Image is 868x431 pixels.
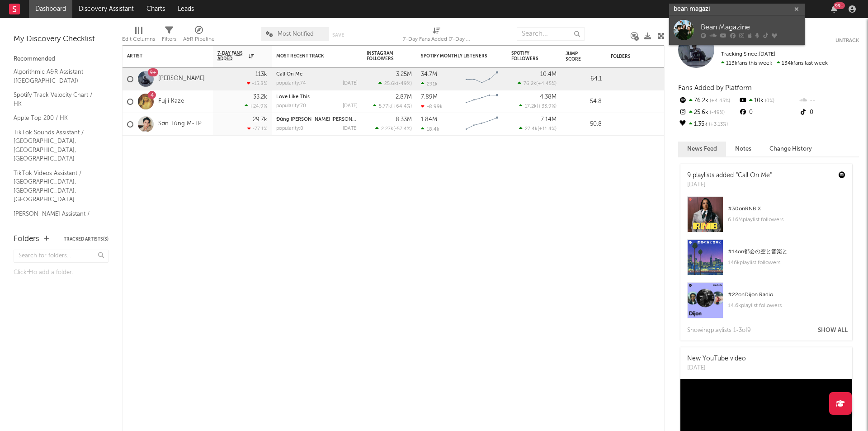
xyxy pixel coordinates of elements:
[701,22,800,33] div: Bean Magazine
[276,104,306,109] div: popularity: 70
[687,171,772,180] div: 9 playlists added
[738,107,798,118] div: 0
[278,31,314,37] span: Most Notified
[525,127,538,132] span: 27.4k
[14,67,99,85] a: Algorithmic A&R Assistant ([GEOGRAPHIC_DATA])
[247,126,267,132] div: -77.1 %
[566,119,602,130] div: 50.8
[736,172,772,179] a: "Call On Me"
[669,15,805,45] a: Bean Magazine
[378,81,412,86] div: ( )
[14,168,99,204] a: TikTok Videos Assistant / [GEOGRAPHIC_DATA], [GEOGRAPHIC_DATA], [GEOGRAPHIC_DATA]
[276,72,358,77] div: Call On Me
[539,127,555,132] span: +11.4 %
[519,126,557,132] div: ( )
[818,327,848,333] button: Show All
[721,52,775,57] span: Tracking Since: [DATE]
[276,117,420,122] a: Đừng [PERSON_NAME] [PERSON_NAME] (Remix Instrumental)
[760,142,821,156] button: Change History
[332,33,344,38] button: Save
[384,81,397,86] span: 25.6k
[728,257,845,268] div: 146k playlist followers
[276,95,310,99] a: Love Like This
[738,95,798,107] div: 10k
[421,126,439,132] div: 18.4k
[14,128,99,164] a: TikTok Sounds Assistant / [GEOGRAPHIC_DATA], [GEOGRAPHIC_DATA], [GEOGRAPHIC_DATA]
[726,142,760,156] button: Notes
[678,107,738,118] div: 25.6k
[728,214,845,225] div: 6.16M playlist followers
[538,81,555,86] span: +4.45 %
[669,4,805,15] input: Search for artists
[678,85,752,91] span: Fans Added by Platform
[678,118,738,130] div: 1.35k
[158,120,202,128] a: Sơn Tùng M-TP
[14,113,99,123] a: Apple Top 200 / HK
[276,81,306,86] div: popularity: 74
[799,95,859,107] div: --
[276,53,344,59] div: Most Recent Track
[421,104,443,109] div: -8.99k
[276,126,303,131] div: popularity: 0
[462,68,502,90] svg: Chart title
[421,117,437,123] div: 1.84M
[538,104,555,109] span: +33.9 %
[708,122,728,127] span: +3.13 %
[728,300,845,311] div: 14.6k playlist followers
[835,36,859,45] button: Untrack
[122,34,155,45] div: Edit Columns
[392,104,410,109] span: +64.4 %
[566,96,602,107] div: 54.8
[127,53,195,59] div: Artist
[276,117,358,122] div: Đừng Làm Trái Tim Anh Đau (Remix Instrumental)
[375,126,412,132] div: ( )
[276,95,358,99] div: Love Like This
[728,289,845,300] div: # 22 on Dijon Radio
[398,81,410,86] span: -49 %
[721,61,828,66] span: 134k fans last week
[14,34,108,45] div: My Discovery Checklist
[253,117,267,123] div: 29.7k
[541,117,557,123] div: 7.14M
[343,104,358,109] div: [DATE]
[64,237,108,242] button: Tracked Artists(3)
[511,51,543,62] div: Spotify Followers
[680,196,852,239] a: #30onRNB X6.16Mplaylist followers
[540,71,557,77] div: 10.4M
[764,99,774,104] span: 0 %
[395,127,410,132] span: -57.4 %
[14,250,108,263] input: Search for folders...
[245,103,267,109] div: +24.9 %
[403,34,471,45] div: 7-Day Fans Added (7-Day Fans Added)
[462,113,502,136] svg: Chart title
[680,282,852,325] a: #22onDijon Radio14.6kplaylist followers
[253,94,267,100] div: 33.2k
[519,103,557,109] div: ( )
[566,51,588,62] div: Jump Score
[14,209,201,227] a: [PERSON_NAME] Assistant / [GEOGRAPHIC_DATA]/[GEOGRAPHIC_DATA]/[GEOGRAPHIC_DATA]
[678,142,726,156] button: News Feed
[217,51,246,62] span: 7-Day Fans Added
[540,94,557,100] div: 4.38M
[158,98,184,105] a: Fujii Kaze
[462,90,502,113] svg: Chart title
[255,71,267,77] div: 113k
[680,239,852,282] a: #14on都会の空と音楽と146kplaylist followers
[687,364,746,373] div: [DATE]
[517,27,585,41] input: Search...
[518,81,557,86] div: ( )
[367,51,398,62] div: Instagram Followers
[566,74,602,85] div: 64.1
[396,94,412,100] div: 2.87M
[162,23,176,49] div: Filters
[728,204,845,214] div: # 30 on RNB X
[276,72,302,77] a: Call On Me
[728,246,845,257] div: # 14 on 都会の空と音楽と
[14,54,108,65] div: Recommended
[678,95,738,107] div: 76.2k
[834,2,845,9] div: 99 +
[247,81,267,86] div: -15.8 %
[708,110,725,115] span: -49 %
[343,81,358,86] div: [DATE]
[721,61,772,66] span: 113k fans this week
